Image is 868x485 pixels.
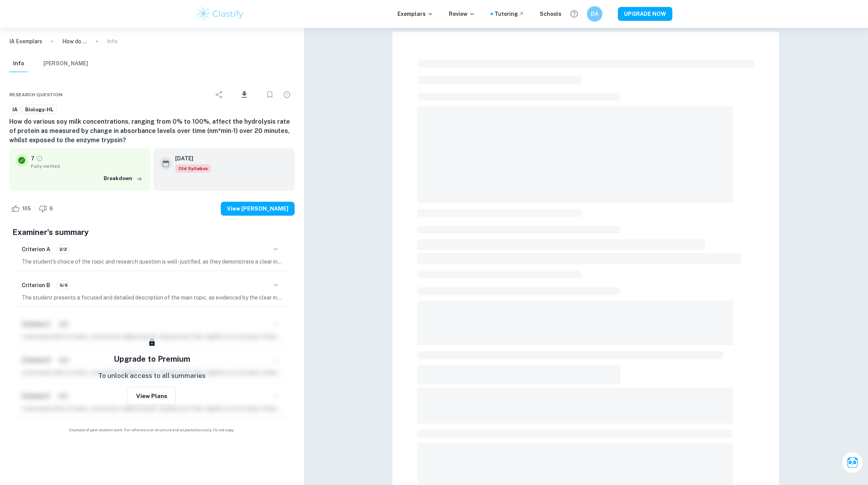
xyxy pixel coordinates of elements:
[9,105,20,114] a: IA
[262,87,278,102] div: Bookmark
[31,154,34,163] p: 7
[102,173,144,184] button: Breakdown
[107,37,118,46] p: Info
[31,163,144,170] span: Fully verified
[22,245,50,254] h6: Criterion A
[22,293,282,302] p: The student presents a focused and detailed description of the main topic, as evidenced by the cl...
[587,6,602,22] button: DA
[175,164,211,173] div: Starting from the May 2025 session, the Biology IA requirements have changed. It's OK to refer to...
[9,91,63,98] span: Research question
[10,106,20,114] span: IA
[568,7,581,20] button: Help and Feedback
[9,37,42,46] a: IA Exemplars
[12,226,292,238] h5: Examiner's summary
[37,203,57,215] div: Dislike
[175,154,205,163] h6: [DATE]
[449,10,475,18] p: Review
[57,246,70,253] span: 2/2
[221,202,295,216] button: View [PERSON_NAME]
[9,427,295,433] span: Example of past student work. For reference on structure and expectations only. Do not copy.
[22,106,56,114] span: Biology-HL
[22,257,282,266] p: The student's choice of the topic and research question is well-justified, as they demonstrate a ...
[196,6,245,22] img: Clastify logo
[43,55,88,72] button: [PERSON_NAME]
[495,10,524,18] a: Tutoring
[36,155,43,162] a: Grade fully verified
[57,282,70,289] span: 5/6
[9,203,35,215] div: Like
[9,55,28,72] button: Info
[211,87,227,102] div: Share
[842,452,863,473] button: Ask Clai
[9,117,295,145] h6: How do various soy milk concentrations, ranging from 0% to 100%, affect the hydrolysis rate of pr...
[22,281,50,289] h6: Criterion B
[229,85,261,105] div: Download
[18,205,35,213] span: 105
[22,105,57,114] a: Biology-HL
[618,7,672,21] button: UPGRADE NOW
[114,353,190,365] h5: Upgrade to Premium
[98,371,206,381] p: To unlock access to all summaries
[45,205,57,213] span: 6
[175,164,211,173] span: Old Syllabus
[279,87,295,102] div: Report issue
[590,10,599,18] h6: DA
[540,10,561,18] a: Schools
[62,37,87,46] p: How do various soy milk concentrations, ranging from 0% to 100%, affect the hydrolysis rate of pr...
[397,10,433,18] p: Exemplars
[128,387,176,405] button: View Plans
